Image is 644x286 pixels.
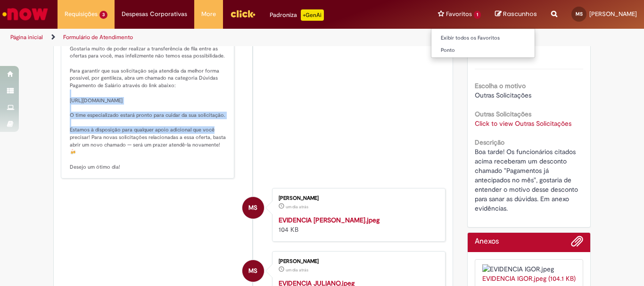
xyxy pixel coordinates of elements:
[495,10,537,19] a: Rascunhos
[482,274,576,283] a: EVIDENCIA IGOR.jpeg (104.1 KB)
[446,9,472,19] span: Favoritos
[63,33,133,41] a: Formulário de Atendimento
[70,16,227,171] p: Olá, [PERSON_NAME]! Espero que você esteja bem! 😊 Gostaria muito de poder realizar a transferênci...
[248,260,257,282] span: MS
[589,10,637,18] span: [PERSON_NAME]
[576,11,583,17] span: MS
[10,33,43,41] a: Página inicial
[431,33,535,43] a: Exibir todos os Favoritos
[122,9,187,19] span: Despesas Corporativas
[475,82,526,90] b: Escolha o motivo
[286,204,308,210] span: um dia atrás
[475,91,531,99] span: Outras Solicitações
[248,196,257,219] span: MS
[301,9,324,21] p: +GenAi
[475,147,580,212] span: Boa tarde! Os funcionários citados acima receberam um desconto chamado "Pagamentos já antecipados...
[201,9,216,19] span: More
[242,260,264,282] div: Maria Eduarda Rosa Susuki
[270,9,324,21] div: Padroniza
[279,216,380,224] a: EVIDENCIA [PERSON_NAME].jpeg
[431,28,535,58] ul: Favoritos
[230,7,256,21] img: click_logo_yellow_360x200.png
[286,267,308,273] time: 28/08/2025 14:49:42
[65,9,98,19] span: Requisições
[279,215,436,234] div: 104 KB
[475,138,504,147] b: Descrição
[1,5,50,24] img: ServiceNow
[475,110,531,118] b: Outras Solicitações
[242,197,264,219] div: Maria Eduarda Rosa Susuki
[7,29,422,46] ul: Trilhas de página
[286,267,308,273] span: um dia atrás
[431,45,535,56] a: Ponto
[474,11,481,19] span: 1
[475,119,571,128] a: Click to view Outras Solicitações
[482,264,576,274] img: EVIDENCIA IGOR.jpeg
[279,259,436,264] div: [PERSON_NAME]
[99,11,107,19] span: 3
[286,204,308,210] time: 28/08/2025 14:49:42
[571,235,583,252] button: Adicionar anexos
[475,237,499,246] h2: Anexos
[279,196,436,201] div: [PERSON_NAME]
[503,9,537,18] span: Rascunhos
